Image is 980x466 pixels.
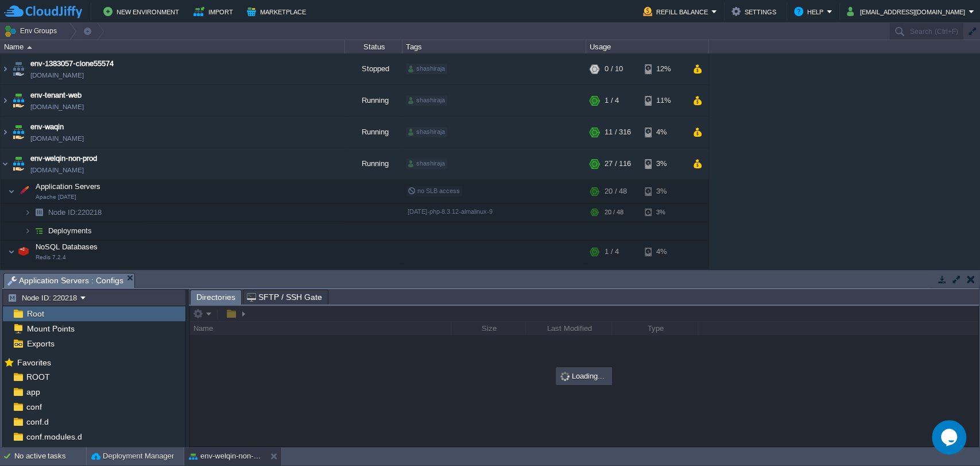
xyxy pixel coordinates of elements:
[406,159,447,169] div: shashiraja
[48,208,78,217] span: Node ID:
[36,194,76,201] span: Apache [DATE]
[346,40,402,53] div: Status
[25,309,46,319] a: Root
[1,40,344,53] div: Name
[25,338,56,349] a: Exports
[34,182,102,191] a: Application ServersApache [DATE]
[24,264,31,282] img: AMDAwAAAACH5BAEAAAAALAAAAAABAAEAAAICRAEAOw==
[408,208,493,215] span: [DATE]-php-8.3.12-almalinux-9
[10,85,26,116] img: AMDAwAAAACH5BAEAAAAALAAAAAABAAEAAAICRAEAOw==
[345,117,402,148] div: Running
[24,432,84,442] a: conf.modules.d
[1,117,10,148] img: AMDAwAAAACH5BAEAAAAALAAAAAABAAEAAAICRAEAOw==
[403,40,586,53] div: Tags
[27,46,32,49] img: AMDAwAAAACH5BAEAAAAALAAAAAABAAEAAAICRAEAOw==
[24,203,31,221] img: AMDAwAAAACH5BAEAAAAALAAAAAABAAEAAAICRAEAOw==
[645,180,682,203] div: 3%
[7,274,123,288] span: Application Servers : Configs
[605,85,619,116] div: 1 / 4
[30,90,82,101] a: env-tenant-web
[31,222,47,240] img: AMDAwAAAACH5BAEAAAAALAAAAAABAAEAAAICRAEAOw==
[1,53,10,84] img: AMDAwAAAACH5BAEAAAAALAAAAAABAAEAAAICRAEAOw==
[91,450,174,462] button: Deployment Manager
[345,85,402,116] div: Running
[30,164,84,176] a: [DOMAIN_NAME]
[8,240,15,263] img: AMDAwAAAACH5BAEAAAAALAAAAAABAAEAAAICRAEAOw==
[30,153,97,164] a: env-welqin-non-prod
[4,5,82,19] img: CloudJiffy
[645,264,682,282] div: 4%
[605,180,627,203] div: 20 / 48
[10,148,26,179] img: AMDAwAAAACH5BAEAAAAALAAAAAABAAEAAAICRAEAOw==
[30,58,114,70] a: env-1383057-clone55574
[103,5,183,18] button: New Environment
[406,127,447,137] div: shashiraja
[345,148,402,179] div: Running
[25,323,76,334] a: Mount Points
[47,207,103,217] span: 220218
[36,254,66,261] span: Redis 7.2.4
[30,101,84,113] a: [DOMAIN_NAME]
[605,53,623,84] div: 0 / 10
[7,292,80,303] button: Node ID: 220218
[731,5,780,18] button: Settings
[24,222,31,240] img: AMDAwAAAACH5BAEAAAAALAAAAAABAAEAAAICRAEAOw==
[645,117,682,148] div: 4%
[30,121,64,133] a: env-waqin
[4,23,61,39] button: Env Groups
[605,203,623,221] div: 20 / 48
[47,207,103,217] a: Node ID:220218
[30,133,84,144] a: [DOMAIN_NAME]
[47,226,94,236] a: Deployments
[557,368,611,384] div: Loading...
[247,290,322,304] span: SFTP / SSH Gate
[932,420,969,455] iframe: chat widget
[10,53,26,84] img: AMDAwAAAACH5BAEAAAAALAAAAAABAAEAAAICRAEAOw==
[196,290,235,305] span: Directories
[24,372,52,382] a: ROOT
[1,85,10,116] img: AMDAwAAAACH5BAEAAAAALAAAAAABAAEAAAICRAEAOw==
[15,358,53,367] a: Favorites
[193,5,237,18] button: Import
[345,53,402,84] div: Stopped
[406,95,447,106] div: shashiraja
[16,240,32,263] img: AMDAwAAAACH5BAEAAAAALAAAAAABAAEAAAICRAEAOw==
[10,117,26,148] img: AMDAwAAAACH5BAEAAAAALAAAAAABAAEAAAICRAEAOw==
[645,85,682,116] div: 11%
[605,264,617,282] div: 1 / 4
[47,268,103,278] span: 220867
[189,450,261,462] button: env-welqin-non-prod
[47,268,103,278] a: Node ID:220867
[587,40,708,53] div: Usage
[408,187,460,194] span: no SLB access
[24,387,42,397] a: app
[30,70,84,81] a: [DOMAIN_NAME]
[645,53,682,84] div: 12%
[408,268,455,275] span: 7.2.4-almalinux-9
[8,180,15,203] img: AMDAwAAAACH5BAEAAAAALAAAAAABAAEAAAICRAEAOw==
[24,446,44,457] a: cron
[1,148,10,179] img: AMDAwAAAACH5BAEAAAAALAAAAAABAAEAAAICRAEAOw==
[847,5,969,18] button: [EMAIL_ADDRESS][DOMAIN_NAME]
[16,180,32,203] img: AMDAwAAAACH5BAEAAAAALAAAAAABAAEAAAICRAEAOw==
[31,264,47,282] img: AMDAwAAAACH5BAEAAAAALAAAAAABAAEAAAICRAEAOw==
[34,242,99,252] span: NoSQL Databases
[15,357,53,368] span: Favorites
[645,148,682,179] div: 3%
[605,240,619,263] div: 1 / 4
[605,117,631,148] div: 11 / 316
[24,402,44,412] span: conf
[31,203,47,221] img: AMDAwAAAACH5BAEAAAAALAAAAAABAAEAAAICRAEAOw==
[24,417,51,427] a: conf.d
[14,447,86,465] div: No active tasks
